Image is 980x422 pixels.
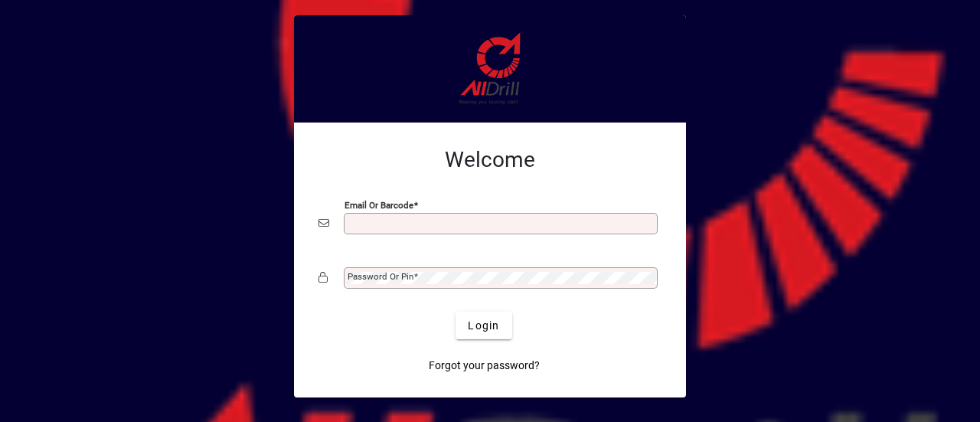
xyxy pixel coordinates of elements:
button: Login [456,312,511,339]
h2: Welcome [318,147,661,173]
mat-label: Email or Barcode [345,200,413,211]
mat-label: Password or Pin [348,271,413,282]
span: Login [468,318,499,334]
span: Forgot your password? [429,358,540,374]
a: Forgot your password? [423,352,546,379]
